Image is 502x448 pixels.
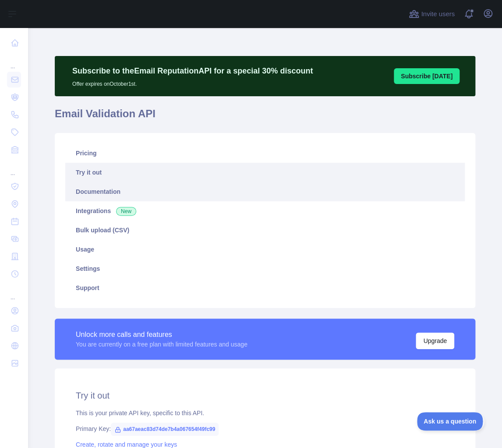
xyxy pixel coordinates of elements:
a: Pricing [65,143,465,163]
p: Offer expires on October 1st. [72,77,313,87]
a: Try it out [65,163,465,182]
a: Support [65,278,465,297]
a: Settings [65,259,465,278]
a: Bulk upload (CSV) [65,220,465,240]
span: Invite users [421,9,455,19]
div: Primary Key: [76,424,454,433]
div: This is your private API key, specific to this API. [76,409,454,417]
button: Subscribe [DATE] [394,68,460,84]
div: ... [7,52,21,70]
div: ... [7,283,21,301]
h2: Try it out [76,389,454,402]
a: Usage [65,240,465,259]
a: Create, rotate and manage your keys [76,441,177,448]
span: aa67aeac83d74de7b4a067654f49fc99 [111,423,219,436]
button: Upgrade [416,332,454,349]
span: New [116,207,136,216]
div: ... [7,159,21,177]
a: Integrations New [65,201,465,220]
div: You are currently on a free plan with limited features and usage [76,340,247,349]
iframe: Toggle Customer Support [417,412,484,430]
a: Documentation [65,182,465,201]
div: Unlock more calls and features [76,329,247,340]
h1: Email Validation API [55,107,475,128]
p: Subscribe to the Email Reputation API for a special 30 % discount [72,65,313,77]
button: Invite users [407,7,456,21]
